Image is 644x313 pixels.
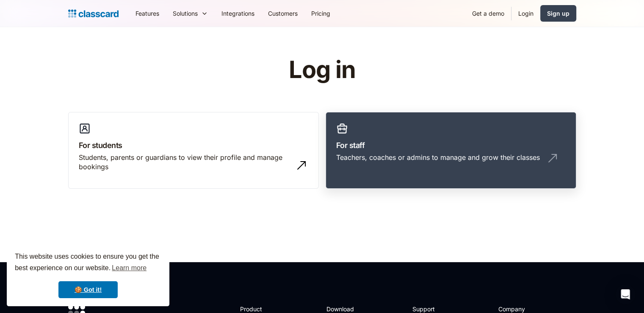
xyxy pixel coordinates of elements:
div: Sign up [547,9,569,18]
div: Open Intercom Messenger [615,284,636,305]
a: Login [511,4,540,23]
div: cookieconsent [7,243,169,306]
a: Features [129,4,166,23]
a: Customers [261,4,304,23]
a: Integrations [215,4,261,23]
a: Sign up [540,5,576,22]
div: Students, parents or guardians to view their profile and manage bookings [79,153,291,172]
a: For staffTeachers, coaches or admins to manage and grow their classes [326,112,576,189]
h3: For students [79,140,308,151]
h3: For staff [336,140,566,151]
div: Solutions [166,4,215,23]
a: home [68,8,119,20]
a: For studentsStudents, parents or guardians to view their profile and manage bookings [68,112,319,189]
a: dismiss cookie message [58,281,118,298]
a: learn more about cookies [111,262,148,274]
a: Get a demo [465,4,511,23]
h1: Log in [188,57,456,83]
div: Solutions [173,9,198,18]
span: This website uses cookies to ensure you get the best experience on our website. [15,252,161,274]
a: Pricing [304,4,337,23]
div: Teachers, coaches or admins to manage and grow their classes [336,153,540,162]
